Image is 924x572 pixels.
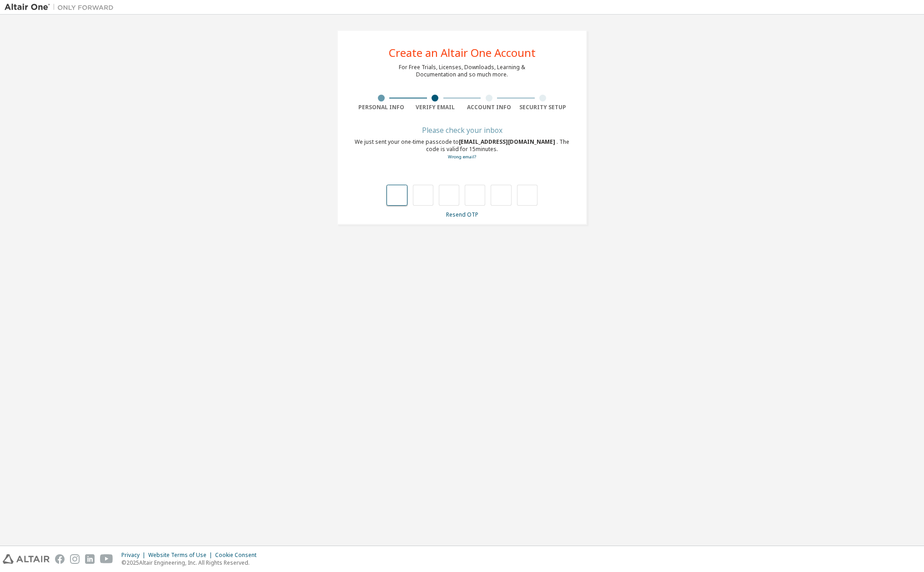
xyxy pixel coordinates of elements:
[121,559,262,567] p: © 2025 Altair Engineering, Inc. All Rights Reserved.
[516,104,570,111] div: Security Setup
[354,104,408,111] div: Personal Info
[55,554,65,564] img: facebook.svg
[354,127,570,133] div: Please check your inbox
[459,138,557,146] span: [EMAIL_ADDRESS][DOMAIN_NAME]
[5,3,118,12] img: Altair One
[408,104,462,111] div: Verify Email
[389,47,536,58] div: Create an Altair One Account
[399,64,525,78] div: For Free Trials, Licenses, Downloads, Learning & Documentation and so much more.
[215,552,262,559] div: Cookie Consent
[121,552,148,559] div: Privacy
[354,138,570,161] div: We just sent your one-time passcode to . The code is valid for 15 minutes.
[448,154,476,160] a: Go back to the registration form
[446,211,478,218] a: Resend OTP
[70,554,80,564] img: instagram.svg
[462,104,516,111] div: Account Info
[85,554,95,564] img: linkedin.svg
[148,552,215,559] div: Website Terms of Use
[100,554,113,564] img: youtube.svg
[3,554,50,564] img: altair_logo.svg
